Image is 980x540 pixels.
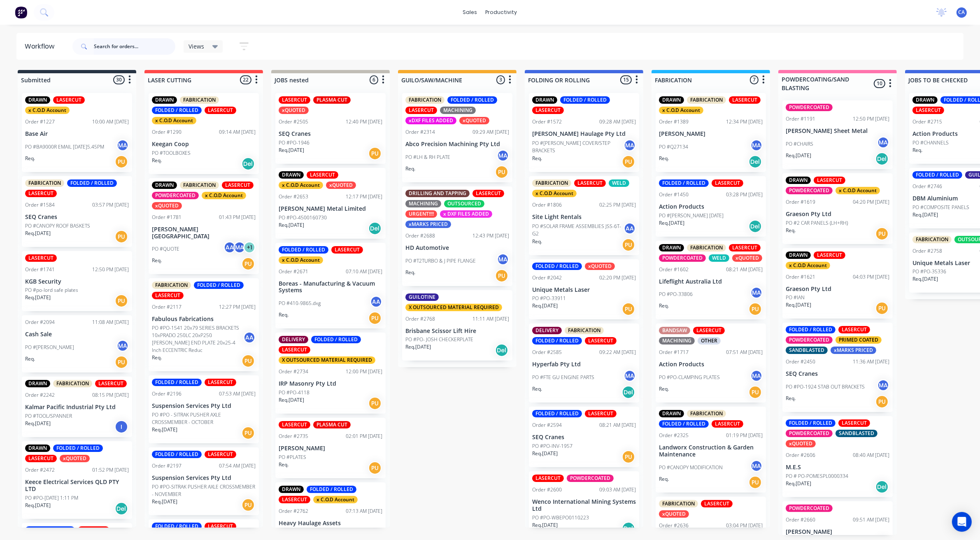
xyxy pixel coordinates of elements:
p: PO #QUOTE [152,245,179,253]
div: x C.O.D Account [152,117,196,124]
div: 09:22 AM [DATE] [599,349,636,356]
div: xQUOTED [279,107,309,114]
div: GUILOTINE [405,293,439,301]
div: DRAWN [912,96,938,104]
div: MACHINING [405,200,441,207]
div: Order #2314 [405,128,435,136]
div: PU [115,294,128,307]
p: PO #[PERSON_NAME] COVER/STEP BRACKETS [532,140,624,154]
div: DRAWN [152,182,177,189]
div: PU [622,238,635,251]
div: POWDERCOATED [659,254,706,262]
div: 09:28 AM [DATE] [599,118,636,126]
div: Order #1389 [659,118,689,126]
div: LASERCUT [205,107,236,114]
div: FABRICATIONLASERCUTWELDx C.O.D AccountOrder #180602:25 PM [DATE]Site Light RentalsPO #SOLAR FRAME... [529,176,639,255]
div: FABRICATION [532,179,571,187]
p: Base Air [25,130,129,137]
div: Order #1781 [152,214,182,221]
div: DRAWNLASERCUTx C.O.D AccountxQUOTEDOrder #265312:17 PM [DATE][PERSON_NAME] Metal LimitedPO #PO-45... [275,168,386,239]
div: Order #2671 [279,268,308,275]
div: 07:51 AM [DATE] [726,349,763,356]
div: DRAWN [532,96,557,104]
div: Order #2758 [912,247,942,255]
p: PO #[PERSON_NAME] [DATE] [659,212,724,219]
p: PO #[PERSON_NAME] [25,344,74,351]
p: Unique Metals Laser [532,286,636,293]
div: MA [750,286,763,299]
div: DELIVERY [279,336,308,343]
div: FOLDED / ROLLED [152,107,202,114]
div: x C.O.D Account [532,190,577,197]
div: Order #1602 [659,266,689,273]
div: FABRICATION [912,236,952,243]
div: Order #2768 [405,315,435,323]
div: PU [622,155,635,168]
div: GUILOTINEX OUTSOURCED MATERIAL REQUIREDOrder #276811:11 AM [DATE]Brisbane Scissor Lift HirePO #PO... [402,290,512,361]
p: PO #PO-1541 20x79 SERIES BRACKETS 10xPRADO 250LC 20xP250 [PERSON_NAME] END PLATE 20x25-4 Inch ECC... [152,324,243,354]
div: OTHER [698,337,721,344]
div: POWDERCOATED [786,336,833,344]
div: PU [495,165,508,179]
div: AA [243,331,256,344]
p: Req. [532,238,542,245]
p: KGB Security [25,278,129,285]
div: FOLDED / ROLLED [194,282,244,289]
div: FABRICATION [25,179,64,187]
div: LASERCUT [25,254,57,262]
div: URGENT!!!! [405,210,437,218]
p: Req. [152,157,162,164]
div: PU [368,312,382,325]
div: Del [495,344,508,357]
p: Req. [152,257,162,264]
div: FABRICATION [152,282,191,289]
div: 02:20 PM [DATE] [599,274,636,282]
div: Order #2450 [786,358,815,365]
div: DRAWN [786,177,811,184]
div: DRAWNLASERCUTx C.O.D AccountOrder #162104:03 PM [DATE]Graeson Pty LtdPO #IANReq.[DATE]PU [782,248,893,319]
div: LASERCUT [331,246,363,254]
div: 12:34 PM [DATE] [726,118,763,126]
div: MA [624,139,636,151]
div: LASERCUT [152,292,184,299]
div: Del [749,220,762,233]
div: DRILLING AND TAPPINGLASERCUTMACHININGOUTSOURCEDURGENT!!!!x DXF FILES ADDEDxMARKS PRICEDOrder #268... [402,186,512,286]
div: AA [223,241,236,254]
div: LASERCUTOrder #174112:50 PM [DATE]KGB SecurityPO #po-lord safe platesReq.[DATE]PU [22,251,132,312]
div: FABRICATION [180,182,219,189]
div: Order #2746 [912,183,942,190]
div: MA [877,136,889,149]
div: DRAWNFOLDED / ROLLEDLASERCUTOrder #157209:28 AM [DATE][PERSON_NAME] Haulage Pty LtdPO #[PERSON_NA... [529,93,639,172]
div: 11:08 AM [DATE] [92,319,129,326]
div: MA [116,139,129,151]
div: Order #1741 [25,266,55,273]
div: DRAWN [25,96,50,104]
div: AA [624,222,636,235]
p: Keegan Coop [152,141,256,148]
p: PO #2 CAR PANELS (LH+RH) [786,219,848,227]
span: Views [189,42,204,51]
div: LASERCUT [838,326,870,333]
p: SEQ Cranes [25,214,129,221]
p: PO #PO-4500160730 [279,214,327,221]
p: PO #CHANNELS [912,139,949,147]
div: Order #1227 [25,118,55,126]
div: FOLDED / ROLLED [447,96,497,104]
div: DELIVERYFABRICATIONFOLDED / ROLLEDLASERCUTOrder #258509:22 AM [DATE]Hyperfab Pty LtdPO #FTE GU EN... [529,324,639,403]
div: LASERCUT [729,244,761,251]
div: DRAWNLASERCUTx C.O.D AccountOrder #122710:00 AM [DATE]Base AirPO #BA9000R EMAIL [DATE]5.45PMMAReq.PU [22,93,132,172]
div: Order #2734 [279,368,308,375]
div: Order #2094 [25,319,55,326]
p: PO #PO-1946 [279,139,310,147]
div: Order #2653 [279,193,308,200]
div: LASERCUT [912,107,944,114]
p: PO #PO-33911 [532,295,566,302]
div: FOLDED / ROLLEDLASERCUTOrder #145003:28 PM [DATE]Action ProductsPO #[PERSON_NAME] [DATE]Req.[DATE... [656,176,766,237]
p: [PERSON_NAME] Metal Limited [279,205,382,212]
p: Req. [DATE] [786,301,811,309]
img: Factory [15,6,27,19]
div: x C.O.D Account [786,262,830,269]
div: LASERCUT [405,107,437,114]
div: PU [242,354,255,368]
div: LASERCUT [574,179,606,187]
